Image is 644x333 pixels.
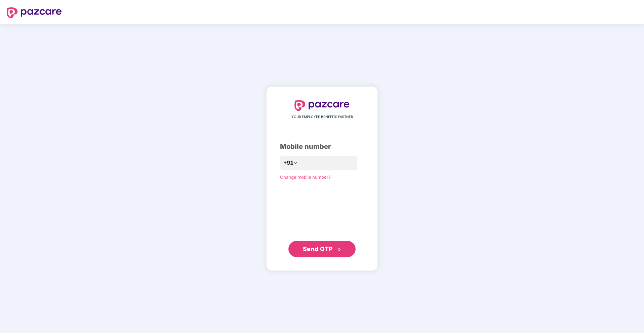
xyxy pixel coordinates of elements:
span: Send OTP [303,245,333,252]
button: Send OTPdouble-right [288,241,356,257]
span: +91 [283,159,293,167]
a: Change mobile number? [280,174,331,180]
div: Mobile number [280,141,364,152]
span: down [293,161,297,165]
span: YOUR EMPLOYEE BENEFITS PARTNER [291,114,353,120]
img: logo [294,100,350,111]
span: double-right [337,247,341,252]
img: logo [7,7,62,18]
